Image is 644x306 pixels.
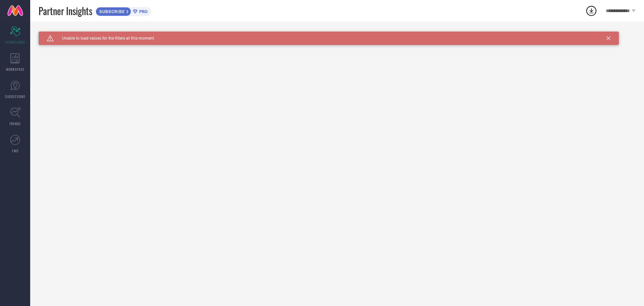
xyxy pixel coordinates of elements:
span: SUBSCRIBE [96,9,126,14]
span: PRO [138,9,148,14]
span: Unable to load values for the filters at this moment. [54,36,155,41]
span: SUGGESTIONS [5,94,25,99]
span: FWD [12,148,18,153]
span: SCORECARDS [5,40,25,45]
div: Open download list [585,5,597,17]
a: SUBSCRIBEPRO [96,5,151,16]
span: Partner Insights [39,4,92,18]
div: Unable to load filters at this moment. Please try later. [39,32,636,37]
span: TRENDS [9,121,21,126]
span: WORKSPACE [6,67,24,72]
